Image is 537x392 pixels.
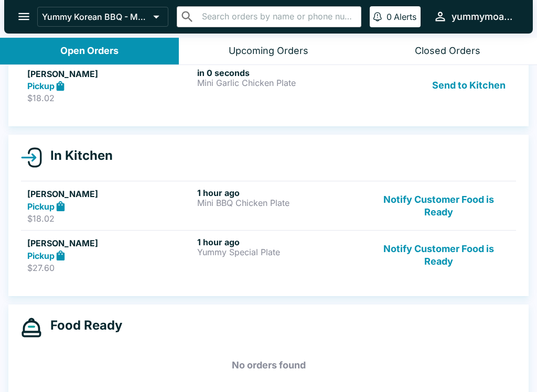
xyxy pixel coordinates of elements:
[21,61,516,110] a: [PERSON_NAME]Pickup$18.02in 0 secondsMini Garlic Chicken PlateSend to Kitchen
[197,78,363,88] p: Mini Garlic Chicken Plate
[394,12,416,22] p: Alerts
[42,318,122,333] h4: Food Ready
[42,148,113,164] h4: In Kitchen
[21,230,516,279] a: [PERSON_NAME]Pickup$27.601 hour agoYummy Special PlateNotify Customer Food is Ready
[21,346,516,384] h5: No orders found
[27,93,193,103] p: $18.02
[386,12,392,22] p: 0
[21,181,516,230] a: [PERSON_NAME]Pickup$18.021 hour agoMini BBQ Chicken PlateNotify Customer Food is Ready
[197,68,363,78] h6: in 0 seconds
[27,251,55,261] strong: Pickup
[27,201,55,212] strong: Pickup
[429,5,520,28] button: yummymoanalua
[368,237,510,273] button: Notify Customer Food is Ready
[452,10,516,23] div: yummymoanalua
[27,213,193,224] p: $18.02
[60,45,119,57] div: Open Orders
[197,188,363,198] h6: 1 hour ago
[27,81,55,91] strong: Pickup
[428,68,510,104] button: Send to Kitchen
[415,45,480,57] div: Closed Orders
[197,198,363,208] p: Mini BBQ Chicken Plate
[10,3,37,30] button: open drawer
[197,247,363,257] p: Yummy Special Plate
[27,188,193,200] h5: [PERSON_NAME]
[37,7,168,27] button: Yummy Korean BBQ - Moanalua
[27,68,193,80] h5: [PERSON_NAME]
[27,263,193,273] p: $27.60
[199,9,357,24] input: Search orders by name or phone number
[368,188,510,224] button: Notify Customer Food is Ready
[27,237,193,249] h5: [PERSON_NAME]
[229,45,308,57] div: Upcoming Orders
[197,237,363,247] h6: 1 hour ago
[42,12,149,22] p: Yummy Korean BBQ - Moanalua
